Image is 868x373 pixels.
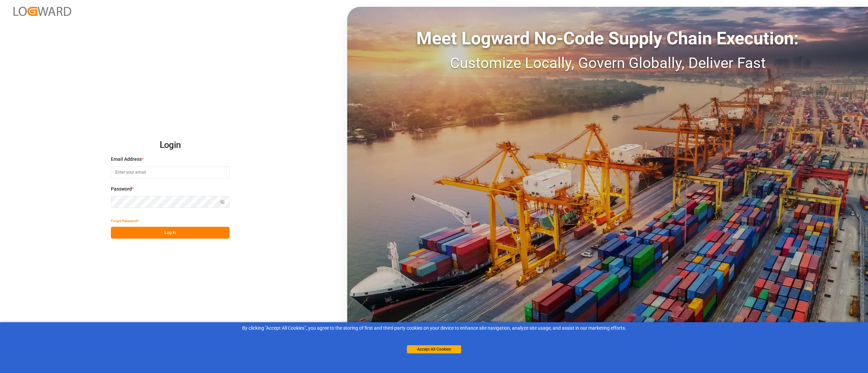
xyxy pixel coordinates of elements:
button: Accept All Cookies [407,345,461,353]
div: Meet Logward No-Code Supply Chain Execution: [347,25,868,52]
input: Enter your email [111,167,230,178]
h2: Login [111,134,230,156]
span: Email Address [111,156,142,163]
span: Password [111,185,132,193]
img: Logward_new_orange.png [14,7,71,16]
div: Customize Locally, Govern Globally, Deliver Fast [347,52,868,74]
button: Forgot Password? [111,215,139,227]
div: By clicking "Accept All Cookies”, you agree to the storing of first and third-party cookies on yo... [5,325,863,332]
button: Log In [111,227,230,239]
